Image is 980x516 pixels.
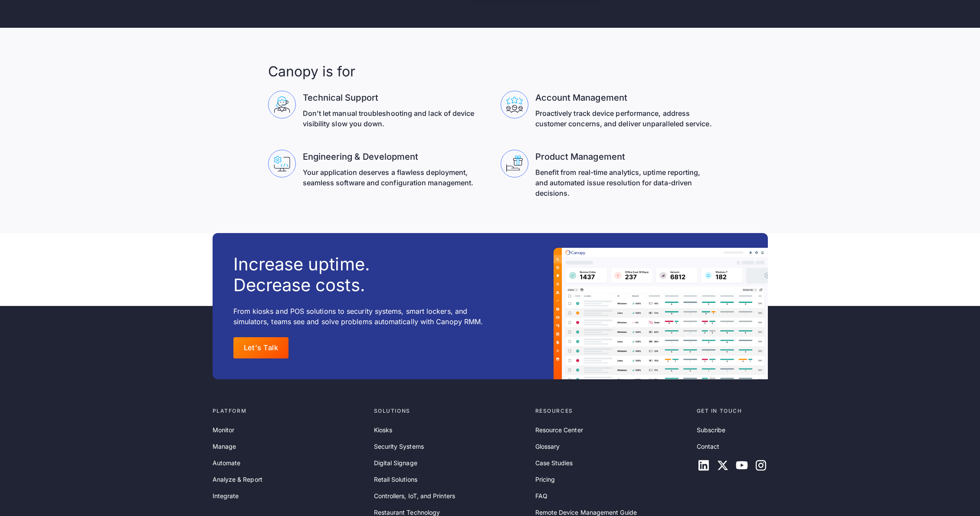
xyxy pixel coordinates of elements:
p: Proactively track device performance, address customer concerns, and deliver unparalleled service. [535,108,712,129]
a: Automate [213,458,241,468]
h3: Technical Support [303,91,480,105]
a: Security Systems [374,442,424,451]
a: Let's Talk [233,337,289,358]
h3: Canopy is for [268,62,356,81]
div: Get in touch [697,407,768,415]
a: Case Studies [535,458,573,468]
div: Solutions [374,407,528,415]
img: Canopy Supports Account management Teams [506,96,523,113]
img: Canopy Support Technology Support Teams [274,96,290,113]
a: Manage [213,442,236,451]
h3: Engineering & Development [303,150,480,164]
img: A Canopy dashboard example [554,248,767,379]
a: Subscribe [697,425,726,435]
a: Retail Solutions [374,475,417,484]
h3: Increase uptime. Decrease costs. [233,254,370,296]
a: Digital Signage [374,458,417,468]
a: Controllers, IoT, and Printers [374,491,455,501]
a: Kiosks [374,425,392,435]
p: Your application deserves a flawless deployment, seamless software and configuration management. [303,167,480,188]
a: FAQ [535,491,547,501]
h3: Product Management [535,150,712,164]
a: Glossary [535,442,560,451]
a: Monitor [213,425,235,435]
a: Pricing [535,475,555,484]
a: Contact [697,442,720,451]
h3: Account Management [535,91,712,105]
a: Integrate [213,491,239,501]
div: Resources [535,407,690,415]
img: Canopy Supports Product Management Teams [506,155,523,172]
p: Don't let manual troubleshooting and lack of device visibility slow you down. [303,108,480,129]
a: Analyze & Report [213,475,262,484]
div: Platform [213,407,367,415]
a: Resource Center [535,425,583,435]
p: From kiosks and POS solutions to security systems, smart lockers, and simulators, teams see and s... [233,306,500,327]
img: Canopy supports engineering and development teams [274,155,290,172]
p: Benefit from real-time analytics, uptime reporting, and automated issue resolution for data-drive... [535,167,712,198]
